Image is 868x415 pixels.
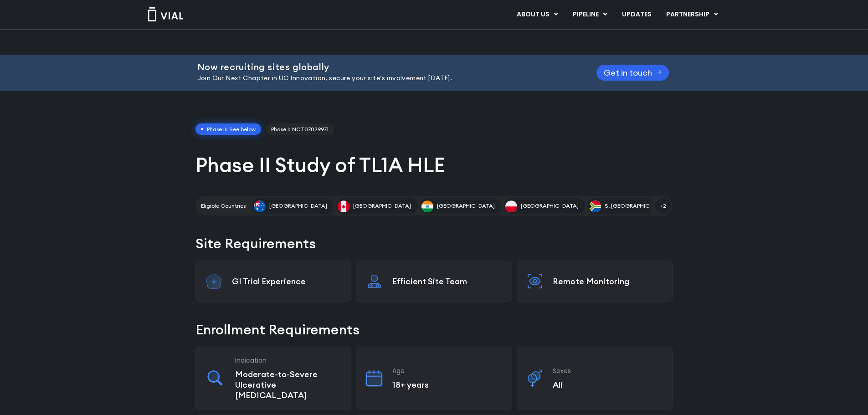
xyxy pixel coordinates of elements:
img: S. Africa [589,200,601,212]
img: Australia [254,200,266,212]
p: Remote Monitoring [553,276,663,287]
a: PIPELINEMenu Toggle [565,7,614,22]
h1: Phase II Study of TL1A HLE [195,152,673,178]
h2: Now recruiting sites globally [197,62,574,72]
h2: Site Requirements [195,234,673,253]
span: [GEOGRAPHIC_DATA] [521,202,579,210]
img: India [421,200,433,212]
p: Efficient Site Team [392,276,503,287]
p: 18+ years [392,379,503,390]
span: [GEOGRAPHIC_DATA] [437,202,495,210]
p: All [553,379,663,390]
img: Canada [338,200,349,212]
img: Vial Logo [147,7,184,21]
a: PARTNERSHIPMenu Toggle [659,7,725,22]
h3: Indication [235,356,342,364]
span: S. [GEOGRAPHIC_DATA] [605,202,669,210]
p: Moderate-to-Severe Ulcerative [MEDICAL_DATA] [235,369,342,400]
span: Get in touch [604,69,652,76]
a: UPDATES [615,7,658,22]
h2: Eligible Countries [201,202,246,210]
p: Join Our Next Chapter in UC Innovation, secure your site’s involvement [DATE]. [197,73,574,83]
span: Phase II: See below [195,123,261,135]
span: [GEOGRAPHIC_DATA] [269,202,327,210]
span: [GEOGRAPHIC_DATA] [353,202,411,210]
a: Phase I: NCT07029971 [266,123,334,135]
h3: Age [392,367,503,375]
a: ABOUT USMenu Toggle [509,7,565,22]
span: +2 [655,198,671,214]
img: Poland [505,200,517,212]
a: Get in touch [596,65,669,81]
h2: Enrollment Requirements [195,320,673,339]
p: GI Trial Experience [232,276,342,287]
h3: Sexes [553,367,663,375]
